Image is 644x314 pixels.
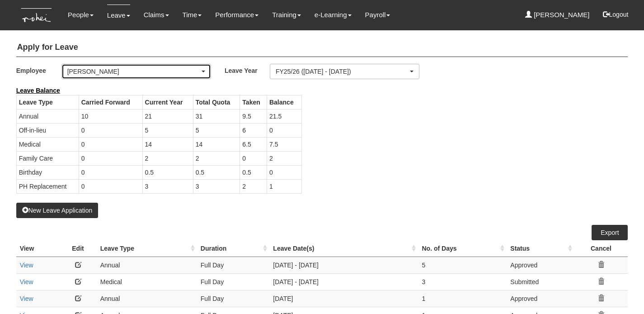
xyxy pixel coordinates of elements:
td: Annual [97,257,197,273]
td: 0 [240,151,267,165]
td: 14 [193,137,240,151]
th: No. of Days : activate to sort column ascending [418,240,507,257]
td: Off-in-lieu [16,123,79,137]
td: Annual [16,109,79,123]
button: New Leave Application [16,203,99,218]
a: View [20,295,33,302]
a: Claims [144,5,169,25]
div: [PERSON_NAME] [67,67,200,76]
td: 0.5 [193,165,240,179]
td: Approved [507,257,574,273]
a: [PERSON_NAME] [525,5,590,25]
td: 3 [142,179,193,193]
td: 0.5 [142,165,193,179]
a: Training [272,5,301,25]
th: Carried Forward [79,95,142,109]
label: Employee [16,64,61,77]
td: Full Day [197,257,270,273]
td: Approved [507,290,574,307]
td: Medical [97,273,197,290]
th: Balance [267,95,301,109]
th: Total Quota [193,95,240,109]
td: Submitted [507,273,574,290]
td: 10 [79,109,142,123]
td: 0 [267,123,301,137]
td: 5 [193,123,240,137]
th: Leave Type : activate to sort column ascending [97,240,197,257]
td: 0 [79,165,142,179]
iframe: chat widget [606,278,635,305]
th: Leave Date(s) : activate to sort column ascending [269,240,418,257]
td: 1 [267,179,301,193]
a: Export [592,225,628,240]
td: 0 [79,151,142,165]
td: PH Replacement [16,179,79,193]
td: 21 [142,109,193,123]
a: People [68,5,94,25]
th: Edit [59,240,96,257]
button: Logout [597,4,635,25]
a: Payroll [365,5,390,25]
td: 3 [418,273,507,290]
td: Annual [97,290,197,307]
th: Cancel [574,240,628,257]
td: Medical [16,137,79,151]
a: View [20,278,33,285]
th: Taken [240,95,267,109]
th: Leave Type [16,95,79,109]
a: View [20,262,33,269]
td: 6.5 [240,137,267,151]
td: 2 [193,151,240,165]
th: Status : activate to sort column ascending [507,240,574,257]
td: [DATE] - [DATE] [269,257,418,273]
td: 0 [79,179,142,193]
div: FY25/26 ([DATE] - [DATE]) [276,67,408,76]
th: View [16,240,60,257]
td: 31 [193,109,240,123]
td: Full Day [197,273,270,290]
td: [DATE] - [DATE] [269,273,418,290]
td: Full Day [197,290,270,307]
td: 2 [240,179,267,193]
td: Birthday [16,165,79,179]
td: 0 [79,123,142,137]
td: Family Care [16,151,79,165]
th: Duration : activate to sort column ascending [197,240,270,257]
td: 0.5 [240,165,267,179]
td: 3 [193,179,240,193]
a: e-Learning [315,5,352,25]
a: Leave [107,5,130,26]
b: Leave Balance [16,87,60,94]
td: 7.5 [267,137,301,151]
td: 5 [418,257,507,273]
td: 1 [418,290,507,307]
td: 0 [267,165,301,179]
td: 14 [142,137,193,151]
td: 2 [267,151,301,165]
td: 9.5 [240,109,267,123]
td: 6 [240,123,267,137]
th: Current Year [142,95,193,109]
h4: Apply for Leave [16,38,628,57]
a: Performance [215,5,259,25]
td: 0 [79,137,142,151]
td: 5 [142,123,193,137]
td: 21.5 [267,109,301,123]
label: Leave Year [225,64,270,77]
td: 2 [142,151,193,165]
a: Time [183,5,202,25]
td: [DATE] [269,290,418,307]
button: FY25/26 ([DATE] - [DATE]) [270,64,419,79]
button: [PERSON_NAME] [61,64,211,79]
